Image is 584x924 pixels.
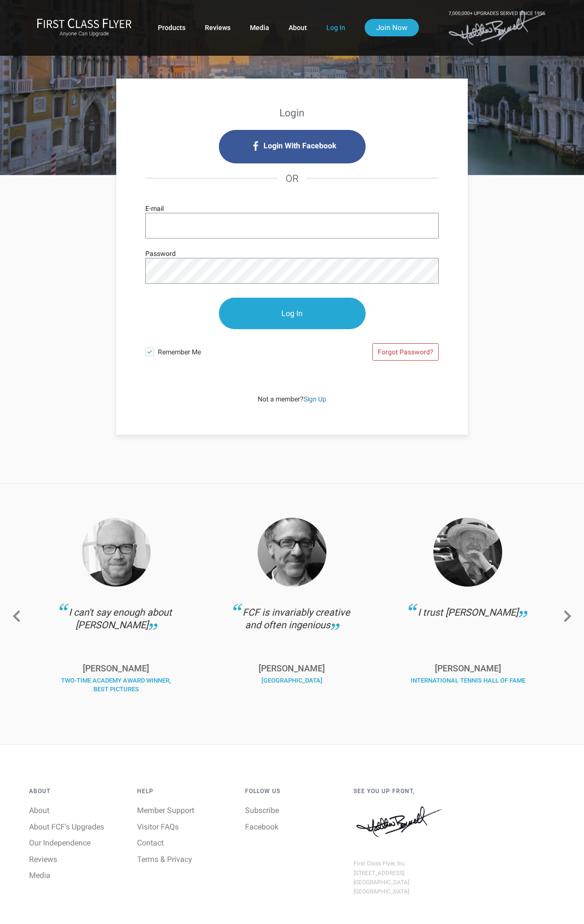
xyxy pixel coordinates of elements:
p: [PERSON_NAME] [57,664,175,673]
span: Remember Me [158,343,292,357]
div: I trust [PERSON_NAME] [409,606,527,654]
span: Login With Facebook [263,138,337,154]
label: Password [145,248,176,259]
a: Next slide [560,606,575,631]
h4: About [29,788,123,795]
a: Media [250,19,269,36]
a: Visitor FAQs [137,822,179,831]
div: FCF is invariably creative and often ingenious [233,606,351,654]
a: Sign Up [304,395,326,403]
i: Login with Facebook [219,130,366,163]
h4: OR [145,163,439,193]
a: Log In [326,19,345,36]
h4: See You Up Front, [353,788,447,795]
a: Terms & Privacy [137,855,192,864]
a: First Class FlyerAnyone Can Upgrade [37,18,132,37]
a: About [29,806,49,815]
a: Contact [137,838,164,847]
a: Reviews [29,855,57,864]
div: Two-Time Academy Award Winner, Best Pictures [57,676,175,701]
label: E-mail [145,203,164,214]
a: About [289,19,307,36]
div: [STREET_ADDRESS] [GEOGRAPHIC_DATA] [GEOGRAPHIC_DATA] [353,869,447,897]
a: Previous slide [9,606,24,631]
p: [PERSON_NAME] [409,664,527,673]
a: Media [29,871,50,880]
span: Not a member? [258,395,326,403]
a: Our Independence [29,838,91,847]
small: Anyone Can Upgrade [37,31,132,37]
a: Reviews [205,19,231,36]
div: [GEOGRAPHIC_DATA] [233,676,351,692]
a: Products [158,19,185,36]
a: Member Support [137,806,194,815]
a: About FCF’s Upgrades [29,822,104,831]
input: Log In [219,298,366,329]
a: Forgot Password? [372,343,439,361]
h4: Follow Us [245,788,338,795]
a: Join Now [365,19,419,36]
img: Matthew J. Bennett [353,804,447,840]
div: International Tennis Hall of Fame [409,676,527,692]
a: Facebook [245,822,278,831]
div: First Class Flyer, Inc. [353,859,447,868]
img: Collins.png [433,518,502,587]
div: I can't say enough about [PERSON_NAME] [57,606,175,654]
a: Subscribe [245,806,279,815]
strong: Login [279,107,305,119]
img: Thomas.png [258,518,326,587]
img: First Class Flyer [37,18,132,28]
img: Haggis-v2.png [82,518,151,587]
h4: Help [137,788,231,795]
p: [PERSON_NAME] [233,664,351,673]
